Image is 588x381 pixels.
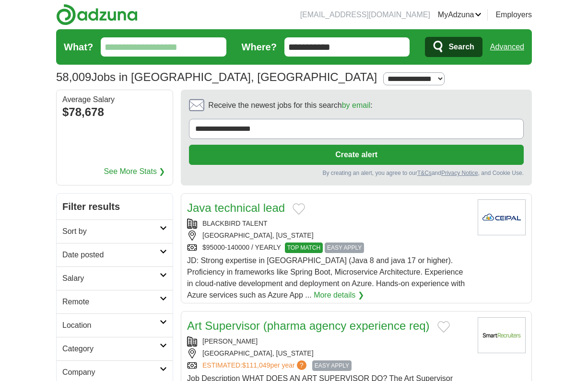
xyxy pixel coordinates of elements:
h2: Sort by [62,226,160,237]
label: Where? [242,40,277,54]
a: More details ❯ [314,289,364,301]
h1: Jobs in [GEOGRAPHIC_DATA], [GEOGRAPHIC_DATA] [56,70,377,83]
img: Company logo [478,199,526,235]
span: 58,009 [56,69,91,86]
a: Art Supervisor (pharma agency experience req) [187,319,430,332]
a: T&Cs [417,170,432,176]
div: [GEOGRAPHIC_DATA], [US_STATE] [187,348,470,358]
a: Location [57,313,173,337]
div: [GEOGRAPHIC_DATA], [US_STATE] [187,231,470,241]
a: Java technical lead [187,201,285,214]
button: Add to favorite jobs [437,321,450,333]
button: Add to favorite jobs [293,203,305,215]
a: See More Stats ❯ [104,166,165,177]
h2: Salary [62,273,160,284]
span: Search [448,37,474,57]
div: [PERSON_NAME] [187,336,470,346]
span: $111,049 [242,361,270,369]
a: MyAdzuna [438,9,482,21]
div: Average Salary [62,96,167,104]
div: $95000-140000 / YEARLY [187,242,470,253]
div: BLACKBIRD TALENT [187,219,470,229]
a: Sort by [57,219,173,243]
button: Create alert [189,145,524,165]
a: Employers [495,9,532,21]
h2: Filter results [57,194,173,219]
h2: Date posted [62,249,160,261]
a: Salary [57,266,173,290]
a: Date posted [57,243,173,266]
img: Company logo [478,317,526,353]
span: JD: Strong expertise in [GEOGRAPHIC_DATA] (Java 8 and java 17 or higher). Proficiency in framewor... [187,256,465,299]
a: by email [342,101,371,109]
span: EASY APPLY [325,242,364,253]
h2: Category [62,343,160,355]
img: Adzuna logo [56,4,138,25]
span: EASY APPLY [312,360,352,371]
label: What? [64,40,93,54]
a: ESTIMATED:$111,049per year? [202,360,308,371]
a: Remote [57,290,173,313]
span: TOP MATCH [285,242,323,253]
a: Privacy Notice [441,170,478,176]
a: Advanced [490,37,524,57]
a: Category [57,337,173,360]
button: Search [425,37,482,57]
span: Receive the newest jobs for this search : [208,100,372,111]
h2: Remote [62,296,160,308]
h2: Company [62,367,160,378]
div: $78,678 [62,104,167,121]
span: ? [297,360,306,370]
h2: Location [62,320,160,331]
li: [EMAIL_ADDRESS][DOMAIN_NAME] [300,9,430,21]
div: By creating an alert, you agree to our and , and Cookie Use. [189,169,524,177]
